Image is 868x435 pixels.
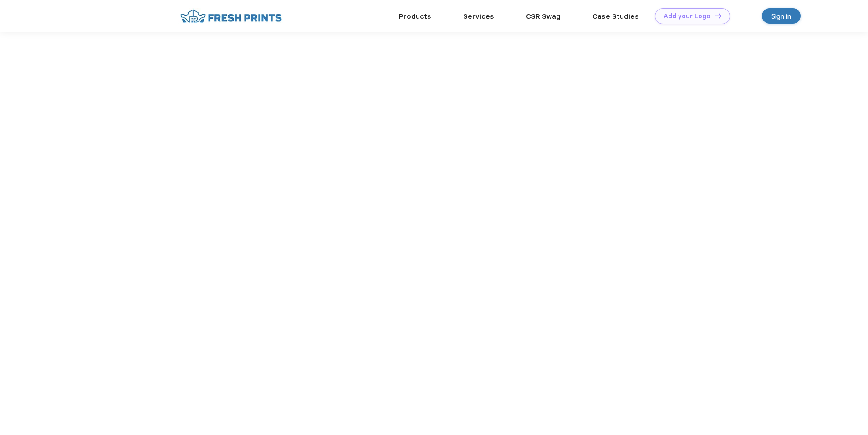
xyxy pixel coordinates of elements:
[762,8,801,24] a: Sign in
[771,11,791,21] div: Sign in
[178,8,285,24] img: fo%20logo%202.webp
[664,12,710,20] div: Add your Logo
[399,12,431,21] a: Products
[715,13,721,18] img: DT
